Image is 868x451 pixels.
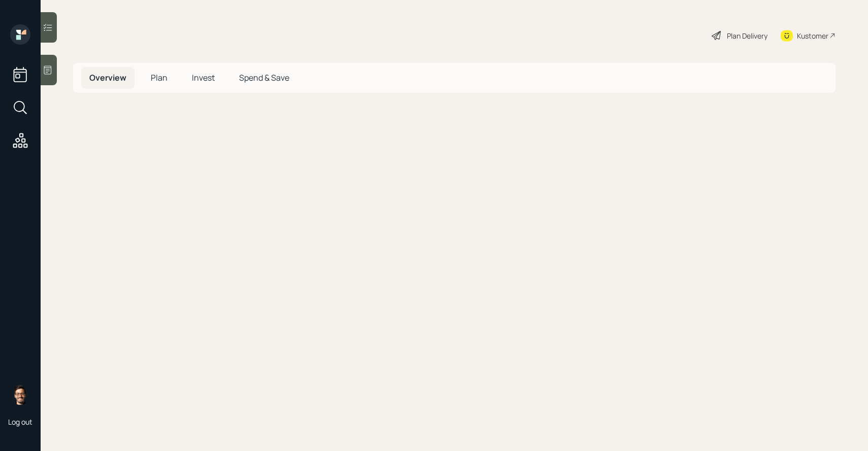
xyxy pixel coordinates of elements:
[192,72,215,83] span: Invest
[8,417,32,427] div: Log out
[727,30,767,41] div: Plan Delivery
[797,30,828,41] div: Kustomer
[89,72,126,83] span: Overview
[151,72,168,83] span: Plan
[10,385,30,405] img: sami-boghos-headshot.png
[239,72,289,83] span: Spend & Save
